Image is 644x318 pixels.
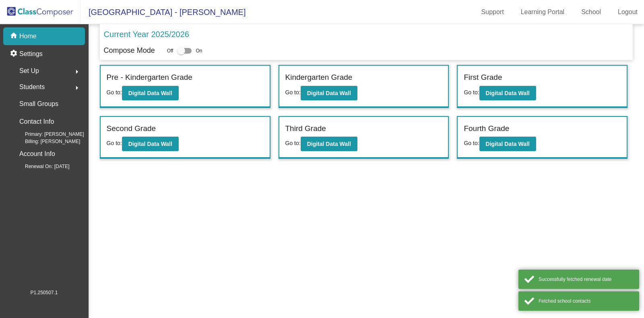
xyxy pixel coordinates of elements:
b: Digital Data Wall [128,90,172,96]
span: Billing: [PERSON_NAME] [12,138,80,145]
span: Primary: [PERSON_NAME] [12,131,84,138]
p: Compose Mode [104,45,155,56]
p: Small Groups [19,98,58,110]
b: Digital Data Wall [486,141,530,147]
b: Digital Data Wall [486,90,530,96]
mat-icon: home [10,31,19,41]
span: Off [167,47,173,54]
a: Learning Portal [514,6,571,19]
div: Successfully fetched renewal date [539,276,633,283]
span: Go to: [107,140,122,146]
div: Fetched school contacts [539,297,633,305]
span: [GEOGRAPHIC_DATA] - [PERSON_NAME] [80,6,246,19]
p: Current Year 2025/2026 [104,28,189,40]
a: Support [475,6,510,19]
label: Fourth Grade [464,123,509,135]
span: Go to: [464,89,479,96]
button: Digital Data Wall [122,86,179,100]
p: Settings [19,49,43,59]
b: Digital Data Wall [307,90,351,96]
label: Kindergarten Grade [285,72,353,83]
p: Home [19,31,37,41]
label: First Grade [464,72,502,83]
mat-icon: settings [10,49,19,59]
span: Go to: [464,140,479,146]
span: On [196,47,202,54]
p: Contact Info [19,116,54,127]
button: Digital Data Wall [479,137,536,151]
span: Go to: [285,140,301,146]
label: Pre - Kindergarten Grade [107,72,192,83]
button: Digital Data Wall [122,137,179,151]
label: Second Grade [107,123,156,135]
span: Students [19,81,45,93]
span: Set Up [19,65,39,77]
b: Digital Data Wall [307,141,351,147]
mat-icon: arrow_right [72,83,82,93]
span: Renewal On: [DATE] [12,163,69,170]
button: Digital Data Wall [301,137,357,151]
b: Digital Data Wall [128,141,172,147]
button: Digital Data Wall [301,86,357,100]
span: Go to: [285,89,301,96]
span: Go to: [107,89,122,96]
a: Logout [611,6,644,19]
button: Digital Data Wall [479,86,536,100]
mat-icon: arrow_right [72,67,82,77]
a: School [575,6,607,19]
label: Third Grade [285,123,326,135]
p: Account Info [19,148,55,160]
